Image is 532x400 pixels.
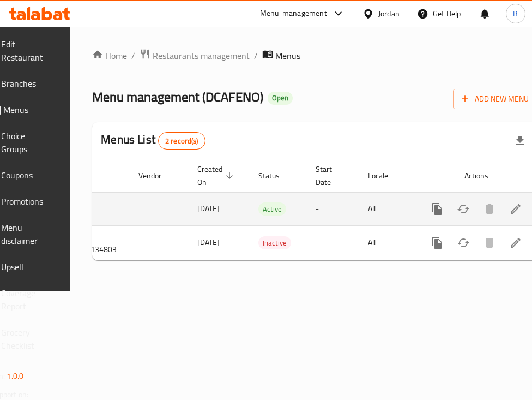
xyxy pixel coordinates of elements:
[197,201,220,216] span: [DATE]
[1,260,53,273] span: Upsell
[368,169,402,182] span: Locale
[359,225,415,260] td: All
[268,92,293,105] div: Open
[131,49,135,62] li: /
[153,49,250,62] span: Restaurants management
[450,230,476,256] button: Change Status
[378,8,400,20] div: Jordan
[260,7,327,20] div: Menu-management
[254,49,258,62] li: /
[92,49,127,62] a: Home
[258,236,291,249] div: Inactive
[424,230,450,256] button: more
[258,203,286,216] span: Active
[3,103,53,116] span: Menus
[307,225,359,260] td: -
[7,369,23,383] span: 1.0.0
[462,92,529,106] span: Add New Menu
[1,77,53,90] span: Branches
[1,326,53,352] span: Grocery Checklist
[258,237,291,249] span: Inactive
[1,169,53,182] span: Coupons
[1,38,53,64] span: Edit Restaurant
[1,129,53,156] span: Choice Groups
[197,163,237,189] span: Created On
[258,169,294,182] span: Status
[359,192,415,225] td: All
[101,132,205,150] h2: Menus List
[1,221,53,247] span: Menu disclaimer
[138,169,176,182] span: Vendor
[140,49,250,63] a: Restaurants management
[316,163,346,189] span: Start Date
[1,195,53,208] span: Promotions
[307,192,359,225] td: -
[258,202,286,216] div: Active
[476,196,503,222] button: Delete menu
[197,235,220,249] span: [DATE]
[159,136,205,146] span: 2 record(s)
[275,49,300,62] span: Menus
[424,196,450,222] button: more
[92,85,263,109] span: Menu management ( DCAFENO )
[268,93,293,103] span: Open
[476,230,503,256] button: Delete menu
[1,286,53,313] span: Coverage Report
[450,196,476,222] button: Change Status
[513,8,518,20] span: B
